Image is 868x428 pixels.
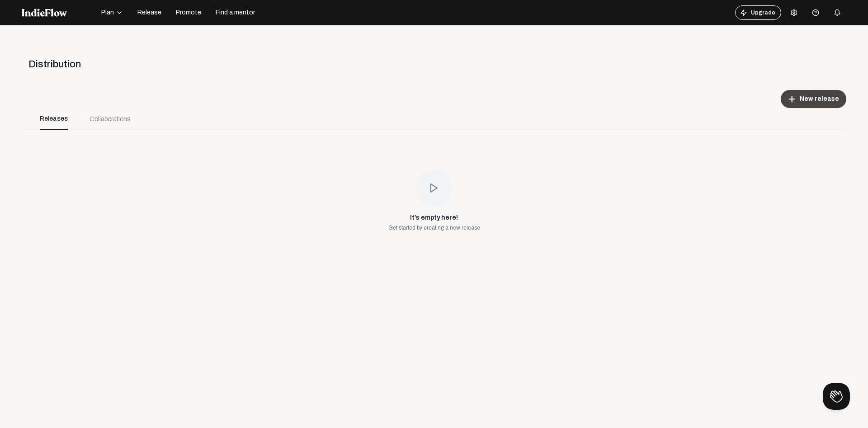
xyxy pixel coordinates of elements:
[176,8,201,17] span: Promote
[40,108,68,130] div: Releases
[823,383,850,410] iframe: Toggle Customer Support
[96,5,128,20] button: Plan
[216,8,255,17] span: Find a mentor
[132,5,167,20] button: Release
[137,8,161,17] span: Release
[28,59,81,70] span: Distribution
[170,5,207,20] button: Promote
[781,90,846,108] button: New release
[410,213,458,222] div: It’s empty here!
[800,94,839,103] span: New release
[788,95,796,103] mat-icon: add
[90,114,130,124] div: Collaborations
[210,5,260,20] button: Find a mentor
[735,5,781,20] button: Upgrade
[388,224,480,231] div: Get started by creating a new release
[22,9,67,17] img: indieflow-logo-white.svg
[101,8,114,17] span: Plan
